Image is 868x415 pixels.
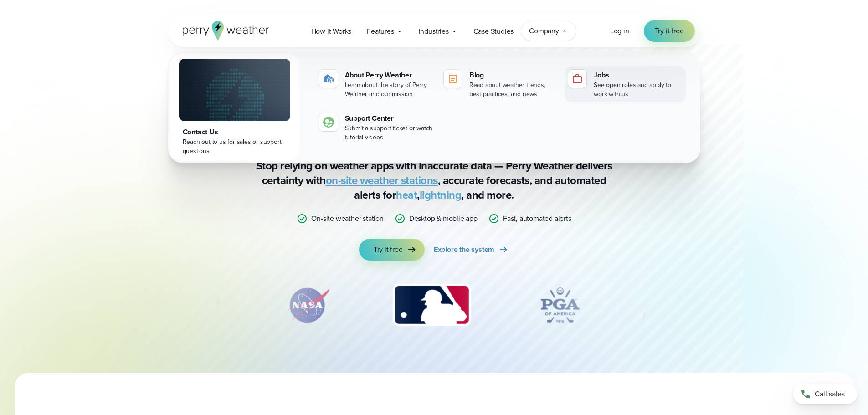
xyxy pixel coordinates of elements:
a: Try it free [359,239,425,261]
a: Call sales [793,384,857,404]
div: Submit a support ticket or watch tutorial videos [345,124,433,142]
div: 5 of 12 [640,282,713,328]
div: 2 of 12 [276,282,340,328]
img: Turner-Construction_1.svg [103,282,232,328]
a: Contact Us Reach out to us for sales or support questions [170,53,299,161]
div: Reach out to us for sales or support questions [183,138,287,156]
a: Jobs See open roles and apply to work with us [565,66,685,102]
span: Call sales [815,389,845,400]
a: lightning [420,187,462,203]
a: Case Studies [466,22,522,41]
img: contact-icon.svg [323,117,334,128]
span: Explore the system [434,244,494,255]
a: on-site weather stations [326,172,438,189]
p: On-site weather station [311,213,383,224]
a: heat [396,187,417,203]
span: Features [367,26,394,37]
a: Support Center Submit a support ticket or watch tutorial videos [316,109,437,146]
span: Try it free [655,26,684,36]
a: Try it free [644,20,695,42]
span: Industries [419,26,449,37]
span: How it Works [311,26,352,37]
div: 1 of 12 [103,282,232,328]
span: Case Studies [473,26,514,37]
div: Blog [469,70,557,81]
div: Read about weather trends, best practices, and news [469,81,557,99]
div: 4 of 12 [524,282,596,328]
div: See open roles and apply to work with us [594,81,682,99]
div: slideshow [214,282,655,333]
span: Try it free [374,244,403,255]
div: Support Center [345,113,433,124]
div: Contact Us [183,127,287,138]
a: About Perry Weather Learn about the story of Perry Weather and our mission [316,66,437,102]
span: Company [529,26,559,36]
img: PGA.svg [524,282,596,328]
a: Log in [610,26,629,36]
a: Explore the system [434,239,509,261]
a: How it Works [303,22,360,41]
div: 3 of 12 [384,282,480,328]
img: MLB.svg [384,282,480,328]
img: jobs-icon-1.svg [572,73,583,84]
img: about-icon.svg [323,73,334,84]
span: Log in [610,26,629,36]
div: About Perry Weather [345,70,433,81]
img: DPR-Construction.svg [640,282,713,328]
a: Blog Read about weather trends, best practices, and news [440,66,561,102]
p: Stop relying on weather apps with inaccurate data — Perry Weather delivers certainty with , accur... [252,159,616,202]
p: Fast, automated alerts [503,213,571,224]
p: Desktop & mobile app [409,213,478,224]
div: Learn about the story of Perry Weather and our mission [345,81,433,99]
img: blog-icon.svg [447,73,458,84]
div: Jobs [594,70,682,81]
img: NASA.svg [276,282,340,328]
